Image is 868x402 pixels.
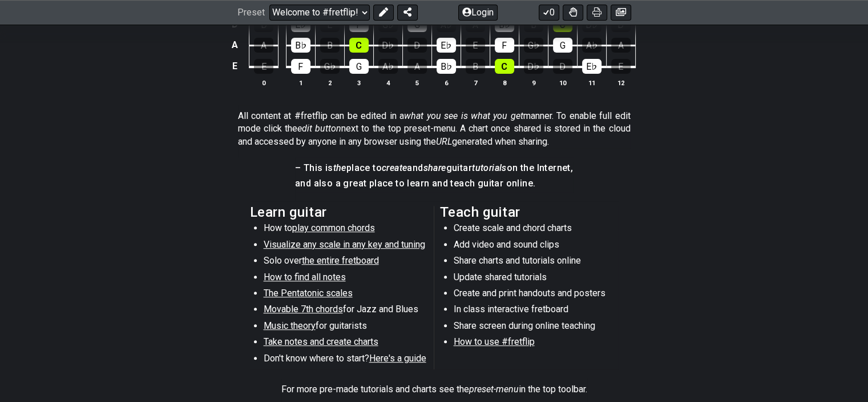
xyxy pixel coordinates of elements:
[320,38,340,53] div: B
[454,238,616,254] li: Add video and sound clips
[378,59,398,74] div: A♭
[264,222,426,238] li: How to
[302,255,379,266] span: the entire fretboard
[563,5,583,21] button: Toggle Dexterity for all fretkits
[404,110,523,121] em: what you see is what you get
[349,59,369,74] div: G
[291,59,310,74] div: F
[469,384,519,395] em: preset-menu
[286,77,315,89] th: 1
[466,59,485,74] div: B
[291,38,310,53] div: B♭
[264,352,426,368] li: Don't know where to start?
[264,254,426,270] li: Solo over
[407,38,427,53] div: D
[333,162,346,173] em: the
[454,303,616,319] li: In class interactive fretboard
[466,38,485,53] div: E
[264,304,343,315] span: Movable 7th chords
[269,5,370,21] select: Preset
[454,320,616,336] li: Share screen during online teaching
[373,77,402,89] th: 4
[315,77,344,89] th: 2
[264,320,316,331] span: Music theory
[238,110,631,148] p: All content at #fretflip can be edited in a manner. To enable full edit mode click the next to th...
[611,59,631,74] div: E
[344,77,373,89] th: 3
[437,59,456,74] div: B♭
[431,77,461,89] th: 6
[295,177,573,190] h4: and also a great place to learn and teach guitar online.
[553,59,572,74] div: D
[349,38,369,53] div: C
[587,5,607,21] button: Print
[437,38,456,53] div: E♭
[249,77,278,89] th: 0
[436,136,452,147] em: URL
[228,55,241,77] td: E
[490,77,519,89] th: 8
[577,77,606,89] th: 11
[495,38,514,53] div: F
[264,336,378,347] span: Take notes and create charts
[402,77,431,89] th: 5
[458,5,498,21] button: Login
[582,59,601,74] div: E♭
[606,77,635,89] th: 12
[250,206,429,218] h2: Learn guitar
[292,222,375,233] span: play common chords
[228,35,241,56] td: A
[264,272,346,282] span: How to find all notes
[264,288,353,298] span: The Pentatonic scales
[382,162,407,173] em: create
[611,38,631,53] div: A
[454,287,616,303] li: Create and print handouts and posters
[237,7,265,18] span: Preset
[553,38,572,53] div: G
[407,59,427,74] div: A
[454,254,616,270] li: Share charts and tutorials online
[472,162,507,173] em: tutorials
[373,5,394,21] button: Edit Preset
[454,336,535,347] span: How to use #fretflip
[369,353,426,364] span: Here's a guide
[254,38,273,53] div: A
[461,77,490,89] th: 7
[519,77,548,89] th: 9
[320,59,340,74] div: G♭
[281,383,587,396] p: For more pre-made tutorials and charts see the in the top toolbar.
[440,206,619,218] h2: Teach guitar
[264,320,426,336] li: for guitarists
[454,222,616,238] li: Create scale and chord charts
[423,162,446,173] em: share
[582,38,601,53] div: A♭
[264,303,426,319] li: for Jazz and Blues
[378,38,398,53] div: D♭
[254,59,273,74] div: E
[539,5,559,21] button: 0
[297,123,341,134] em: edit button
[454,271,616,287] li: Update shared tutorials
[495,59,514,74] div: C
[295,162,573,174] h4: – This is place to and guitar on the Internet,
[548,77,577,89] th: 10
[524,38,543,53] div: G♭
[397,5,418,21] button: Share Preset
[264,239,425,250] span: Visualize any scale in any key and tuning
[524,59,543,74] div: D♭
[611,5,631,21] button: Create image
